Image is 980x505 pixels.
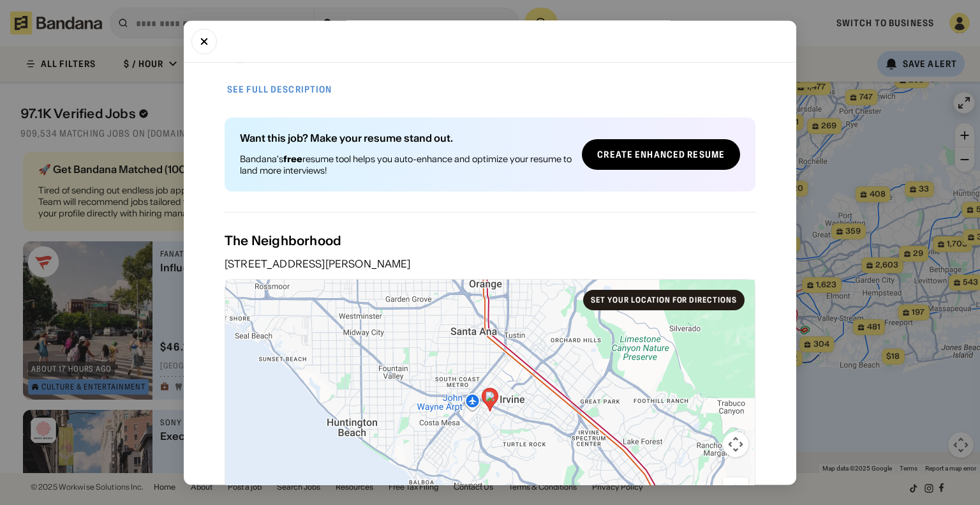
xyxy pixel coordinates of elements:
div: Set your location for directions [591,296,737,304]
div: Want this job? Make your resume stand out. [240,133,572,143]
button: Map camera controls [723,432,748,457]
div: See full description [227,85,332,94]
button: Zoom in [723,478,748,503]
b: free [283,153,302,165]
div: Bandana's resume tool helps you auto-enhance and optimize your resume to land more interviews! [240,153,572,176]
div: Create Enhanced Resume [597,150,725,159]
div: [STREET_ADDRESS][PERSON_NAME] [225,259,755,269]
button: Close [191,28,217,54]
div: The Neighborhood [225,233,755,248]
